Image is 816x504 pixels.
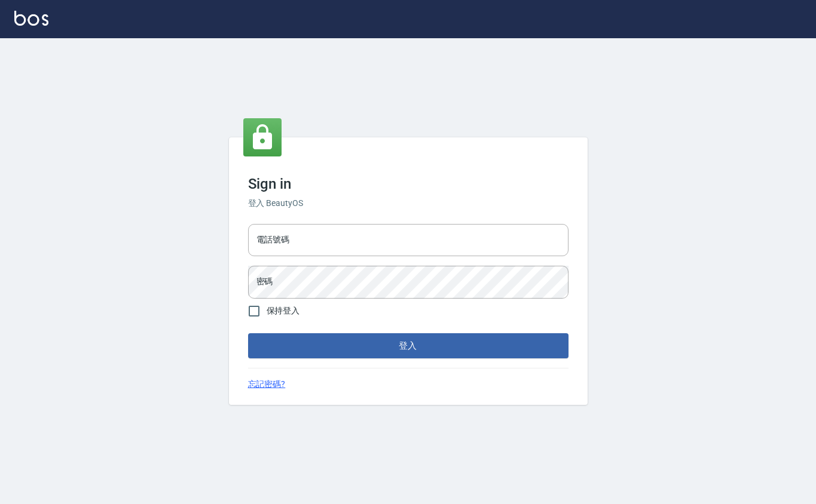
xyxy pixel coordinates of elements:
[248,176,569,192] h3: Sign in
[248,333,569,358] button: 登入
[14,11,48,26] img: Logo
[248,197,569,210] h6: 登入 BeautyOS
[248,378,286,391] a: 忘記密碼?
[267,305,300,317] span: 保持登入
